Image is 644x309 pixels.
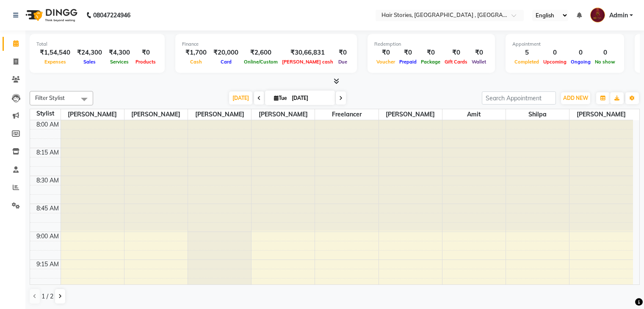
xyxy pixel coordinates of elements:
span: Due [336,59,349,65]
span: Wallet [470,59,488,65]
span: [PERSON_NAME] [61,109,124,120]
img: Admin [590,8,605,22]
span: Prepaid [397,59,419,65]
div: ₹30,66,831 [280,48,335,58]
div: 8:15 AM [35,148,61,157]
span: Amit [442,109,506,120]
span: Ongoing [569,59,593,65]
span: [PERSON_NAME] [124,109,188,120]
div: ₹1,700 [182,48,210,58]
div: 8:00 AM [35,120,61,129]
span: Voucher [374,59,397,65]
span: [DATE] [229,91,252,105]
span: [PERSON_NAME] [188,109,251,120]
span: Expenses [42,59,68,65]
button: ADD NEW [561,92,590,104]
div: ₹0 [397,48,419,58]
span: Shilpa [506,109,569,120]
div: Redemption [374,41,488,48]
div: 5 [512,48,541,58]
span: Gift Cards [442,59,470,65]
span: Upcoming [541,59,569,65]
div: 0 [569,48,593,58]
div: ₹0 [470,48,488,58]
div: ₹0 [442,48,470,58]
div: 9:00 AM [35,232,61,241]
div: 8:30 AM [35,176,61,185]
b: 08047224946 [93,3,130,27]
div: ₹0 [374,48,397,58]
span: Tue [272,95,289,101]
div: ₹0 [335,48,350,58]
div: ₹20,000 [210,48,242,58]
div: 0 [593,48,617,58]
span: [PERSON_NAME] [252,109,315,120]
span: [PERSON_NAME] cash [280,59,335,65]
span: Package [419,59,442,65]
div: Stylist [30,109,61,118]
div: ₹0 [133,48,158,58]
div: ₹1,54,540 [36,48,74,58]
div: ₹0 [419,48,442,58]
span: Filter Stylist [35,94,65,101]
span: Admin [609,11,628,20]
div: ₹24,300 [74,48,105,58]
div: 9:15 AM [35,260,61,269]
span: Freelancer [315,109,378,120]
span: 1 / 2 [41,292,53,301]
span: Services [108,59,131,65]
div: 0 [541,48,569,58]
span: [PERSON_NAME] [569,109,633,120]
span: Products [133,59,158,65]
span: Online/Custom [242,59,280,65]
div: ₹2,600 [242,48,280,58]
span: Card [218,59,234,65]
img: logo [22,3,80,27]
div: 8:45 AM [35,204,61,213]
span: Sales [81,59,98,65]
div: Finance [182,41,350,48]
span: Completed [512,59,541,65]
span: No show [593,59,617,65]
div: Total [36,41,158,48]
span: ADD NEW [563,95,588,101]
div: Appointment [512,41,617,48]
span: Cash [188,59,204,65]
div: ₹4,300 [105,48,133,58]
input: 2025-09-02 [289,92,332,105]
input: Search Appointment [482,91,556,105]
span: [PERSON_NAME] [379,109,442,120]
